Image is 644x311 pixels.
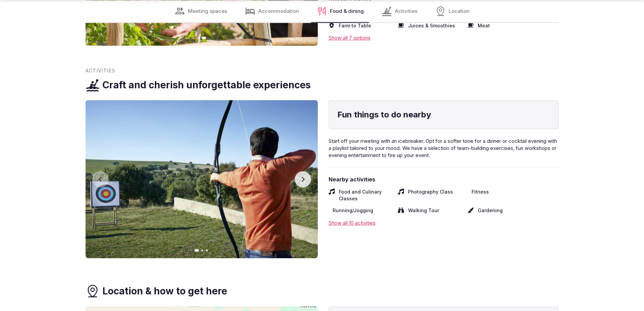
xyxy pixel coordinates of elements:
span: Juices & Smoothies [408,22,455,29]
span: Location [449,7,470,15]
button: Go to slide 3 [206,249,208,251]
span: Start off your meeting with an icebreaker. Opt for a softer tone for a dinner or cocktail evening... [329,138,557,158]
button: Go to slide 2 [201,249,203,251]
span: Food & dining [330,7,364,15]
h4: Fun things to do nearby [337,109,550,120]
div: Show all 7 options [329,34,559,41]
div: Show all 10 activities [329,219,559,226]
img: Gallery image 1 [86,100,318,258]
span: Meat [478,22,490,29]
span: Running/Jogging [333,207,373,214]
span: Gardening [478,207,503,214]
span: Activities [86,67,116,74]
span: Accommodation [258,7,299,15]
button: Go to slide 1 [195,249,199,252]
span: Walking Tour [408,207,439,214]
span: Food and Culinary Classes [339,188,393,202]
span: Photography Class [408,188,453,202]
span: Farm to Table [339,22,371,29]
h3: Craft and cherish unforgettable experiences [102,79,311,92]
button: Go to slide 1 [197,37,199,39]
button: Go to slide 2 [202,37,206,39]
span: Meeting spaces [188,7,227,15]
span: Fitness [472,188,489,202]
span: Nearby activities [329,176,559,183]
h3: Location & how to get here [102,285,227,298]
span: Activities [395,7,418,15]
